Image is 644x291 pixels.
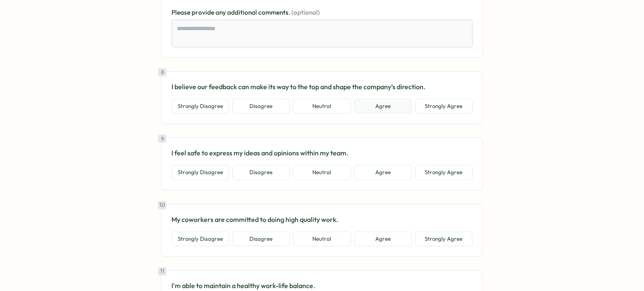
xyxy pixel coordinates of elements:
button: Strongly Agree [415,165,473,180]
span: provide [192,8,216,16]
button: Disagree [232,99,290,114]
button: Disagree [232,232,290,247]
button: Neutral [293,99,351,114]
button: Agree [354,232,412,247]
div: 9 [158,134,166,143]
button: Neutral [293,232,351,247]
span: (optional) [291,8,320,16]
button: Agree [354,99,412,114]
div: 11 [158,267,166,276]
p: I feel safe to express my ideas and opinions within my team. [171,148,473,158]
button: Agree [354,165,412,180]
span: additional [227,8,258,16]
button: Strongly Disagree [171,99,229,114]
p: My coworkers are committed to doing high quality work. [171,214,473,225]
span: any [216,8,227,16]
button: Neutral [293,165,351,180]
button: Strongly Agree [415,232,473,247]
button: Strongly Disagree [171,232,229,247]
div: 8 [158,68,166,77]
span: comments. [258,8,291,16]
button: Strongly Disagree [171,165,229,180]
button: Disagree [232,165,290,180]
div: 10 [158,201,166,209]
button: Strongly Agree [415,99,473,114]
p: I'm able to maintain a healthy work-life balance. [171,281,473,291]
p: I believe our feedback can make its way to the top and shape the company’s direction. [171,82,473,92]
span: Please [171,8,192,16]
